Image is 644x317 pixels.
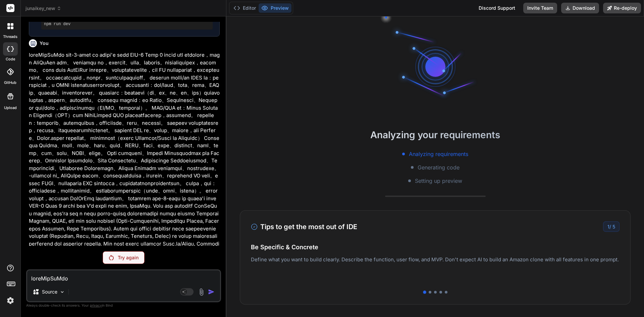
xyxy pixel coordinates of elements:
span: privacy [90,303,102,307]
button: Preview [259,3,291,13]
h3: Tips to get the most out of IDE [251,222,357,232]
button: Editor [231,3,259,13]
label: GitHub [4,80,16,86]
button: Re-deploy [603,3,641,13]
h4: Be Specific & Concrete [251,243,620,252]
div: / [603,221,620,232]
span: 5 [612,224,615,229]
span: Analyzing requirements [409,150,468,158]
img: icon [208,288,215,295]
label: threads [3,34,17,40]
span: 1 [607,224,609,229]
div: Discord Support [475,3,519,13]
p: Source [42,288,57,295]
p: Always double-check its answers. Your in Bind [26,302,221,309]
label: Upload [4,105,17,111]
p: Try again [118,254,139,261]
h6: You [40,40,49,47]
img: Pick Models [59,289,65,295]
img: Retry [109,255,114,260]
img: attachment [198,288,205,296]
button: Download [561,3,599,13]
span: Setting up preview [415,177,462,185]
img: settings [5,295,16,306]
button: Invite Team [523,3,557,13]
span: Generating code [418,163,460,171]
span: junaikey_new [25,5,61,12]
h2: Analyzing your requirements [226,128,644,142]
label: code [6,56,15,62]
pre: npm run dev [44,21,210,27]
